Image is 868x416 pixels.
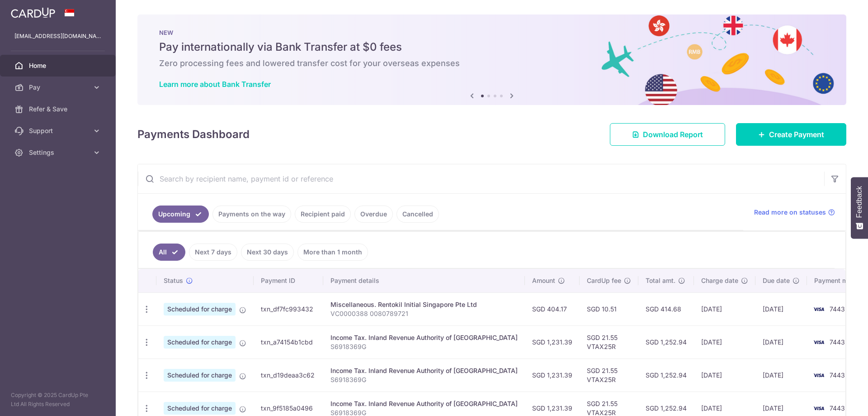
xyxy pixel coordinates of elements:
[810,370,828,381] img: Bank Card
[295,206,351,223] a: Recipient paid
[330,333,518,342] div: Income Tax. Inland Revenue Authority of [GEOGRAPHIC_DATA]
[330,309,518,318] p: VC0000388 0080789721
[159,29,825,36] p: NEW
[330,342,518,351] p: S6918369G
[580,292,638,325] td: SGD 10.51
[532,276,555,285] span: Amount
[701,276,738,285] span: Charge date
[212,206,291,223] a: Payments on the way
[11,7,55,18] img: CardUp
[525,292,580,325] td: SGD 404.17
[164,336,236,349] span: Scheduled for charge
[254,325,323,359] td: txn_a74154b1cbd
[330,399,518,408] div: Income Tax. Inland Revenue Authority of [GEOGRAPHIC_DATA]
[159,80,271,89] a: Learn more about Bank Transfer
[830,338,845,346] span: 7443
[29,105,89,114] span: Refer & Save
[525,325,580,359] td: SGD 1,231.39
[830,371,845,379] span: 7443
[769,129,824,140] span: Create Payment
[354,206,393,223] a: Overdue
[580,359,638,392] td: SGD 21.55 VTAX25R
[396,206,439,223] a: Cancelled
[297,244,368,261] a: More than 1 month
[830,404,845,412] span: 7443
[330,375,518,384] p: S6918369G
[525,359,580,392] td: SGD 1,231.39
[164,276,183,285] span: Status
[810,337,828,348] img: Bank Card
[830,305,845,313] span: 7443
[694,325,755,359] td: [DATE]
[580,325,638,359] td: SGD 21.55 VTAX25R
[14,32,101,41] p: [EMAIL_ADDRESS][DOMAIN_NAME]
[152,206,209,223] a: Upcoming
[330,300,518,309] div: Miscellaneous. Rentokil Initial Singapore Pte Ltd
[755,325,807,359] td: [DATE]
[643,129,703,140] span: Download Report
[646,276,675,285] span: Total amt.
[851,177,868,239] button: Feedback - Show survey
[694,359,755,392] td: [DATE]
[254,359,323,392] td: txn_d19deaa3c62
[254,269,323,292] th: Payment ID
[736,123,846,146] a: Create Payment
[29,126,89,135] span: Support
[754,208,826,217] span: Read more on statuses
[164,402,236,415] span: Scheduled for charge
[153,244,185,261] a: All
[763,276,790,285] span: Due date
[323,269,525,292] th: Payment details
[610,123,725,146] a: Download Report
[810,304,828,315] img: Bank Card
[754,208,835,217] a: Read more on statuses
[159,58,825,69] h6: Zero processing fees and lowered transfer cost for your overseas expenses
[159,40,825,54] h5: Pay internationally via Bank Transfer at $0 fees
[694,292,755,325] td: [DATE]
[755,292,807,325] td: [DATE]
[164,303,236,316] span: Scheduled for charge
[164,369,236,382] span: Scheduled for charge
[855,186,863,218] span: Feedback
[810,403,828,414] img: Bank Card
[755,359,807,392] td: [DATE]
[638,292,694,325] td: SGD 414.68
[29,83,89,92] span: Pay
[137,126,250,143] h4: Payments Dashboard
[254,292,323,325] td: txn_df7fc993432
[638,325,694,359] td: SGD 1,252.94
[189,244,237,261] a: Next 7 days
[137,14,846,105] img: Bank transfer banner
[638,359,694,392] td: SGD 1,252.94
[587,276,621,285] span: CardUp fee
[29,61,89,70] span: Home
[241,244,294,261] a: Next 30 days
[29,148,89,157] span: Settings
[138,164,824,193] input: Search by recipient name, payment id or reference
[330,366,518,375] div: Income Tax. Inland Revenue Authority of [GEOGRAPHIC_DATA]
